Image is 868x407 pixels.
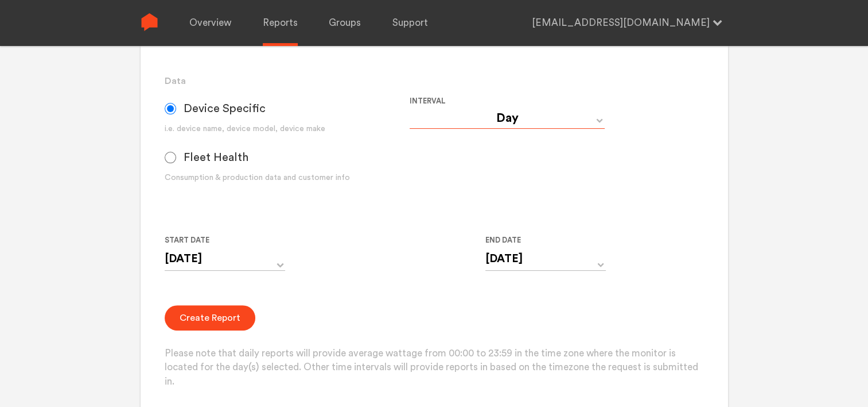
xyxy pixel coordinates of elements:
[165,347,703,389] p: Please note that daily reports will provide average wattage from 00:00 to 23:59 in the time zone ...
[485,233,597,247] label: End Date
[141,13,158,31] img: Sense Logo
[165,305,255,331] button: Create Report
[165,123,410,135] div: i.e. device name, device model, device make
[410,94,645,108] label: Interval
[165,103,176,114] input: Device Specific
[165,233,276,247] label: Start Date
[184,102,266,116] span: Device Specific
[165,74,703,88] h3: Data
[184,151,248,164] span: Fleet Health
[165,172,410,184] div: Consumption & production data and customer info
[165,152,176,163] input: Fleet Health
